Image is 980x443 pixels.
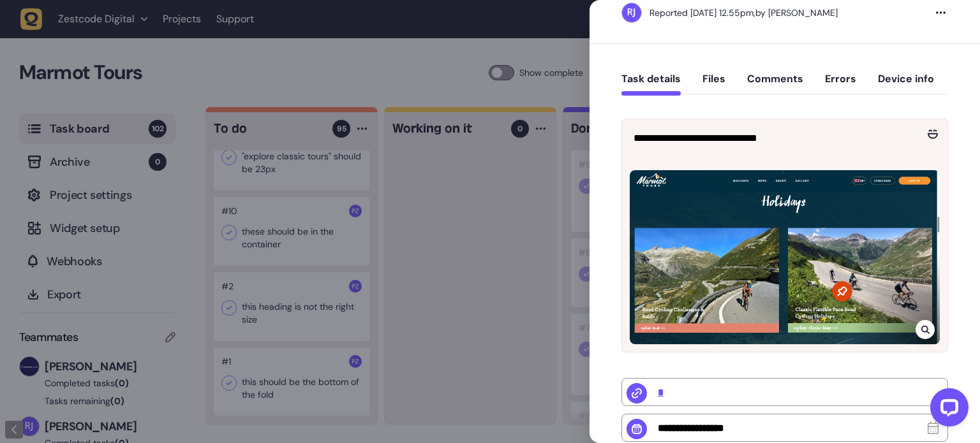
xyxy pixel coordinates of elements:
[650,6,838,19] div: by [PERSON_NAME]
[878,73,934,96] button: Device info
[650,7,755,18] div: Reported [DATE] 12.55pm,
[702,73,725,96] button: Files
[747,73,803,96] button: Comments
[621,73,681,96] button: Task details
[622,3,641,22] img: Riki-leigh Jones
[920,383,974,437] iframe: LiveChat chat widget
[825,73,856,96] button: Errors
